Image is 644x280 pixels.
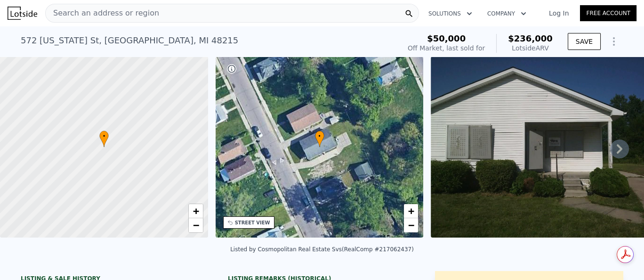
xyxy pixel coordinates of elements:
[408,43,485,53] div: Off Market, last sold for
[408,205,414,217] span: +
[21,34,238,47] div: 572 [US_STATE] St , [GEOGRAPHIC_DATA] , MI 48215
[235,219,270,226] div: STREET VIEW
[580,5,636,21] a: Free Account
[189,204,203,218] a: Zoom in
[99,132,109,140] span: •
[480,5,534,22] button: Company
[421,5,480,22] button: Solutions
[404,218,418,232] a: Zoom out
[604,32,623,51] button: Show Options
[99,131,109,147] div: •
[189,218,203,232] a: Zoom out
[568,33,601,50] button: SAVE
[8,7,37,20] img: Lotside
[408,219,414,231] span: −
[538,8,580,18] a: Log In
[315,131,324,147] div: •
[193,219,199,231] span: −
[230,246,414,253] div: Listed by Cosmopolitan Real Estate Svs (RealComp #217062437)
[315,132,324,140] span: •
[404,204,418,218] a: Zoom in
[46,8,159,19] span: Search an address or region
[427,33,466,43] span: $50,000
[193,205,199,217] span: +
[508,33,553,43] span: $236,000
[508,43,553,53] div: Lotside ARV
